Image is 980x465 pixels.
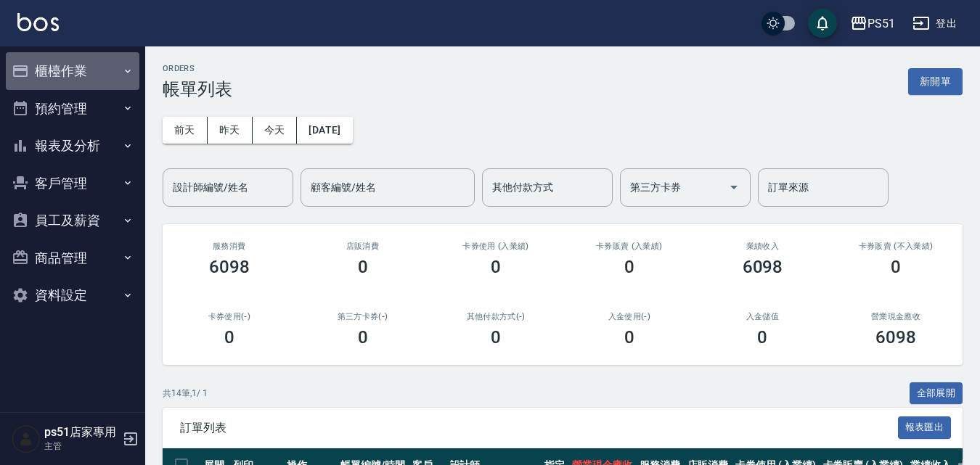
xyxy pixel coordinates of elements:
button: 昨天 [208,117,253,144]
button: save [808,9,837,38]
p: 共 14 筆, 1 / 1 [163,387,208,400]
h3: 6098 [875,327,916,347]
h3: 0 [624,327,634,347]
button: [DATE] [297,117,352,144]
h3: 0 [891,257,901,277]
h3: 0 [358,327,368,347]
a: 新開單 [908,74,963,88]
h2: 卡券販賣 (入業績) [580,242,679,251]
button: 報表及分析 [6,127,139,165]
button: 客戶管理 [6,165,139,202]
button: 櫃檯作業 [6,52,139,90]
img: Person [12,424,41,453]
h3: 0 [491,257,501,277]
button: 今天 [253,117,298,144]
h3: 服務消費 [180,242,279,251]
button: 全部展開 [910,382,963,405]
h3: 0 [358,257,368,277]
button: 登出 [907,10,963,37]
h3: 0 [224,327,234,347]
button: Open [722,176,746,199]
h2: 卡券販賣 (不入業績) [846,242,945,251]
h2: 營業現金應收 [846,312,945,321]
button: 報表匯出 [898,416,952,439]
img: Logo [17,13,59,31]
button: 新開單 [908,68,963,95]
h2: ORDERS [163,64,232,73]
p: 主管 [44,440,118,453]
button: 前天 [163,117,208,144]
h2: 業績收入 [714,242,812,251]
button: 員工及薪資 [6,202,139,239]
button: 預約管理 [6,90,139,128]
h3: 0 [491,327,501,347]
button: PS51 [844,9,901,38]
div: PS51 [867,15,895,33]
h2: 其他付款方式(-) [446,312,545,321]
a: 報表匯出 [898,420,952,434]
h3: 0 [624,257,634,277]
h5: ps51店家專用 [44,425,118,440]
h3: 6098 [743,257,783,277]
button: 資料設定 [6,276,139,314]
h3: 6098 [209,257,250,277]
h2: 第三方卡券(-) [314,312,412,321]
h2: 卡券使用(-) [180,312,279,321]
h3: 0 [757,327,767,347]
h2: 入金使用(-) [580,312,679,321]
span: 訂單列表 [180,421,898,435]
button: 商品管理 [6,239,139,277]
h2: 入金儲值 [714,312,812,321]
h2: 店販消費 [314,242,412,251]
h2: 卡券使用 (入業績) [446,242,545,251]
h3: 帳單列表 [163,79,232,99]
